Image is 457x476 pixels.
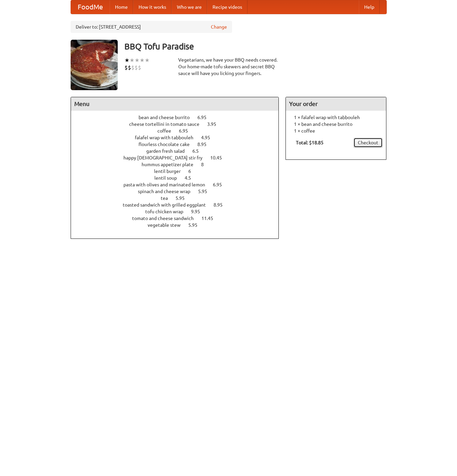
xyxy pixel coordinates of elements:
[124,57,129,64] li: ★
[188,169,198,174] span: 6
[172,0,207,14] a: Who we are
[128,64,131,71] li: $
[154,169,203,174] a: lentil burger 6
[132,216,226,221] a: tomato and cheese sandwich 11.45
[139,142,219,147] a: flourless chocolate cake 8.95
[71,0,110,14] a: FoodMe
[161,195,197,201] a: tea 5.95
[289,127,383,134] li: 1 × coffee
[138,189,220,194] a: spinach and cheese wrap 5.95
[197,142,213,147] span: 8.95
[129,121,229,127] a: cheese tortellini in tomato sauce 3.95
[207,121,223,127] span: 3.95
[123,155,209,160] span: happy [DEMOGRAPHIC_DATA] stir fry
[135,64,138,71] li: $
[353,138,383,148] a: Checkout
[145,209,190,214] span: tofu chicken wrap
[148,222,210,228] a: vegetable stew 5.95
[110,0,133,14] a: Home
[129,121,206,127] span: cheese tortellini in tomato sauce
[131,64,135,71] li: $
[176,195,191,201] span: 5.95
[198,189,214,194] span: 5.95
[124,40,387,53] h3: BBQ Tofu Paradise
[139,115,196,120] span: bean and cheese burrito
[142,162,216,167] a: hummus appetizer plate 8
[191,209,207,214] span: 9.95
[178,57,279,77] div: Vegetarians, we have your BBQ needs covered. Our home-made tofu skewers and secret BBQ sauce will...
[145,209,213,214] a: tofu chicken wrap 9.95
[289,121,383,127] li: 1 × bean and cheese burrito
[148,222,187,228] span: vegetable stew
[142,162,200,167] span: hummus appetizer plate
[185,175,198,181] span: 4.5
[139,142,196,147] span: flourless chocolate cake
[296,140,323,145] b: Total: $18.85
[157,128,200,134] a: coffee 6.95
[135,135,200,140] span: falafel wrap with tabbouleh
[135,57,140,64] li: ★
[123,202,235,208] a: toasted sandwich with grilled eggplant 8.95
[201,162,211,167] span: 8
[140,57,145,64] li: ★
[286,97,386,111] h4: Your order
[179,128,195,134] span: 6.95
[289,114,383,121] li: 1 × falafel wrap with tabbouleh
[71,97,279,111] h4: Menu
[213,182,229,187] span: 6.95
[157,128,178,134] span: coffee
[214,202,229,208] span: 8.95
[123,202,213,208] span: toasted sandwich with grilled eggplant
[210,155,229,160] span: 10.45
[146,148,211,154] a: garden fresh salad 6.5
[201,216,220,221] span: 11.45
[192,148,205,154] span: 6.5
[197,115,213,120] span: 6.95
[132,216,200,221] span: tomato and cheese sandwich
[201,135,217,140] span: 4.95
[139,115,219,120] a: bean and cheese burrito 6.95
[161,195,175,201] span: tea
[138,189,197,194] span: spinach and cheese wrap
[154,169,187,174] span: lentil burger
[123,182,212,187] span: pasta with olives and marinated lemon
[123,155,234,160] a: happy [DEMOGRAPHIC_DATA] stir fry 10.45
[154,175,203,181] a: lentil soup 4.5
[145,57,150,64] li: ★
[71,40,118,90] img: angular.jpg
[188,222,204,228] span: 5.95
[124,64,128,71] li: $
[129,57,135,64] li: ★
[133,0,172,14] a: How it works
[71,21,232,33] div: Deliver to: [STREET_ADDRESS]
[135,135,223,140] a: falafel wrap with tabbouleh 4.95
[138,64,141,71] li: $
[146,148,191,154] span: garden fresh salad
[211,24,227,30] a: Change
[123,182,234,187] a: pasta with olives and marinated lemon 6.95
[154,175,184,181] span: lentil soup
[359,0,380,14] a: Help
[207,0,247,14] a: Recipe videos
